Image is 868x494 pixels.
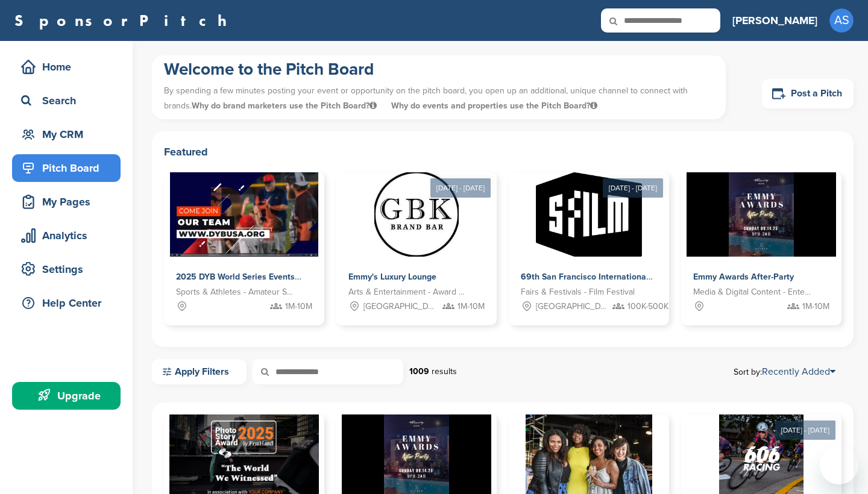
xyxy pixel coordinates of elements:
[164,58,714,80] h1: Welcome to the Pitch Board
[430,178,491,198] div: [DATE] - [DATE]
[536,172,641,257] img: Sponsorpitch &
[687,172,837,257] img: Sponsorpitch &
[12,120,121,148] a: My CRM
[176,272,295,282] span: 2025 DYB World Series Events
[18,56,121,78] div: Home
[509,153,669,325] a: [DATE] - [DATE] Sponsorpitch & 69th San Francisco International Film Festival Fairs & Festivals -...
[192,101,379,111] span: Why do brand marketers use the Pitch Board?
[432,366,457,377] span: results
[681,172,841,325] a: Sponsorpitch & Emmy Awards After-Party Media & Digital Content - Entertainment 1M-10M
[12,154,121,182] a: Pitch Board
[170,172,319,257] img: Sponsorpitch &
[762,366,835,378] a: Recently Added
[12,222,121,249] a: Analytics
[12,255,121,283] a: Settings
[693,286,811,299] span: Media & Digital Content - Entertainment
[458,300,485,313] span: 1M-10M
[164,143,841,160] h2: Featured
[762,79,854,108] a: Post a Pitch
[820,446,858,484] iframe: Button to launch messaging window
[363,300,437,313] span: [GEOGRAPHIC_DATA], [GEOGRAPHIC_DATA]
[802,300,829,313] span: 1M-10M
[521,286,635,299] span: Fairs & Festivals - Film Festival
[693,272,794,282] span: Emmy Awards After-Party
[176,286,294,299] span: Sports & Athletes - Amateur Sports Leagues
[18,225,121,246] div: Analytics
[12,188,121,216] a: My Pages
[12,289,121,317] a: Help Center
[14,13,234,28] a: SponsorPitch
[12,87,121,114] a: Search
[829,8,854,33] span: AS
[603,178,663,198] div: [DATE] - [DATE]
[164,80,714,116] p: By spending a few minutes posting your event or opportunity on the pitch board, you open up an ad...
[409,366,429,377] strong: 1009
[18,157,121,179] div: Pitch Board
[12,382,121,410] a: Upgrade
[775,421,835,440] div: [DATE] - [DATE]
[18,385,121,407] div: Upgrade
[18,292,121,314] div: Help Center
[18,258,121,280] div: Settings
[164,172,324,325] a: Sponsorpitch & 2025 DYB World Series Events Sports & Athletes - Amateur Sports Leagues 1M-10M
[732,12,817,29] h3: [PERSON_NAME]
[627,300,668,313] span: 100K-500K
[391,101,597,111] span: Why do events and properties use the Pitch Board?
[152,359,247,384] a: Apply Filters
[732,7,817,34] a: [PERSON_NAME]
[12,53,121,81] a: Home
[285,300,312,313] span: 1M-10M
[521,272,701,282] span: 69th San Francisco International Film Festival
[374,172,459,257] img: Sponsorpitch &
[336,153,497,325] a: [DATE] - [DATE] Sponsorpitch & Emmy's Luxury Lounge Arts & Entertainment - Award Show [GEOGRAPHIC...
[536,300,609,313] span: [GEOGRAPHIC_DATA], [GEOGRAPHIC_DATA]
[18,123,121,145] div: My CRM
[348,272,436,282] span: Emmy's Luxury Lounge
[734,367,835,377] span: Sort by:
[18,90,121,111] div: Search
[348,286,467,299] span: Arts & Entertainment - Award Show
[18,191,121,213] div: My Pages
